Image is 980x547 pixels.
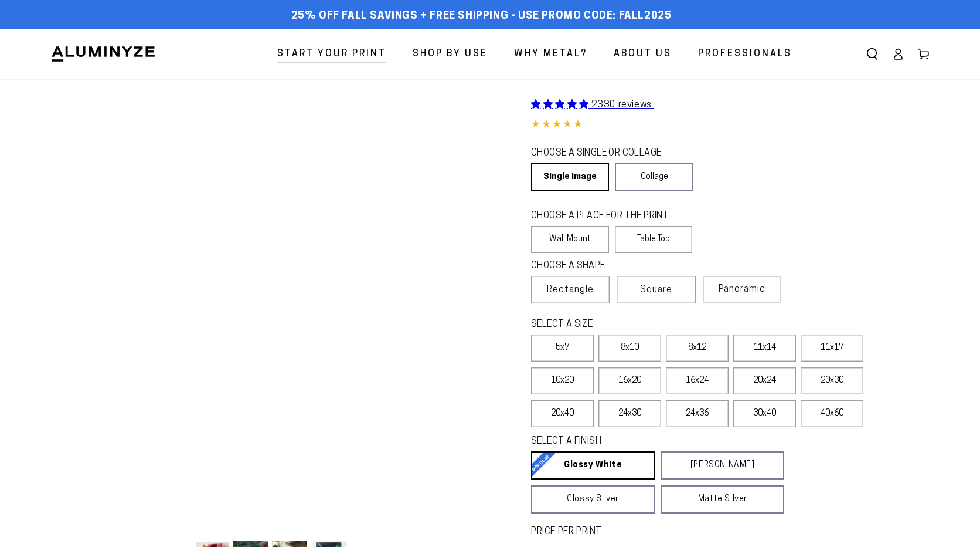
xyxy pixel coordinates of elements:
summary: Search our site [859,41,885,67]
legend: SELECT A SIZE [531,318,765,332]
span: Panoramic [719,285,765,294]
img: Aluminyze [50,45,156,63]
a: Collage [615,163,693,191]
label: 20x30 [801,367,863,394]
span: About Us [614,46,672,63]
label: 8x12 [666,335,729,362]
label: 16x24 [666,367,729,394]
a: Matte Silver [661,485,784,514]
label: 11x14 [733,335,796,362]
a: Professionals [689,39,801,70]
legend: CHOOSE A SHAPE [531,259,683,273]
span: Start Your Print [277,46,386,63]
a: [PERSON_NAME] [661,451,784,480]
span: Shop By Use [413,46,488,63]
a: Why Metal? [505,39,596,70]
span: Why Metal? [514,46,587,63]
label: 24x30 [598,400,661,427]
span: Square [640,283,672,297]
label: 11x17 [801,335,863,362]
span: 25% off FALL Savings + Free Shipping - Use Promo Code: FALL2025 [291,10,672,23]
label: 40x60 [801,400,863,427]
a: Glossy Silver [531,485,655,514]
a: Start Your Print [268,39,395,70]
a: Glossy White [531,451,655,480]
label: 24x36 [666,400,729,427]
legend: SELECT A FINISH [531,435,756,448]
span: 2330 reviews. [591,100,654,110]
label: 20x24 [733,367,796,394]
span: Professionals [698,46,792,63]
label: 30x40 [733,400,796,427]
legend: CHOOSE A SINGLE OR COLLAGE [531,147,682,160]
label: Wall Mount [531,226,609,253]
span: Rectangle [547,283,594,297]
label: Table Top [615,226,693,253]
label: 16x20 [598,367,661,394]
legend: CHOOSE A PLACE FOR THE PRINT [531,210,682,223]
a: Shop By Use [404,39,496,70]
a: About Us [605,39,680,70]
a: Single Image [531,163,609,191]
label: 20x40 [531,400,594,427]
div: 4.85 out of 5.0 stars [531,117,930,134]
label: 5x7 [531,335,594,362]
a: 2330 reviews. [531,100,654,110]
label: 8x10 [598,335,661,362]
label: 10x20 [531,367,594,394]
label: PRICE PER PRINT [531,525,930,539]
